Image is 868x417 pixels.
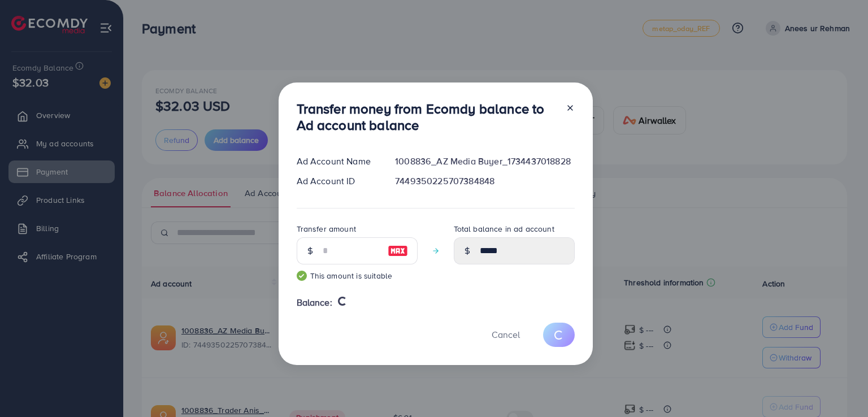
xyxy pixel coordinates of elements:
[386,155,583,168] div: 1008836_AZ Media Buyer_1734437018828
[288,175,387,188] div: Ad Account ID
[454,223,554,234] label: Total balance in ad account
[820,366,860,409] iframe: Chat
[478,323,534,347] button: Cancel
[297,296,332,309] span: Balance:
[492,328,520,341] span: Cancel
[297,223,356,234] label: Transfer amount
[288,155,387,168] div: Ad Account Name
[297,271,307,281] img: guide
[297,101,557,133] h3: Transfer money from Ecomdy balance to Ad account balance
[388,244,408,258] img: image
[297,270,418,281] small: This amount is suitable
[386,175,583,188] div: 7449350225707384848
